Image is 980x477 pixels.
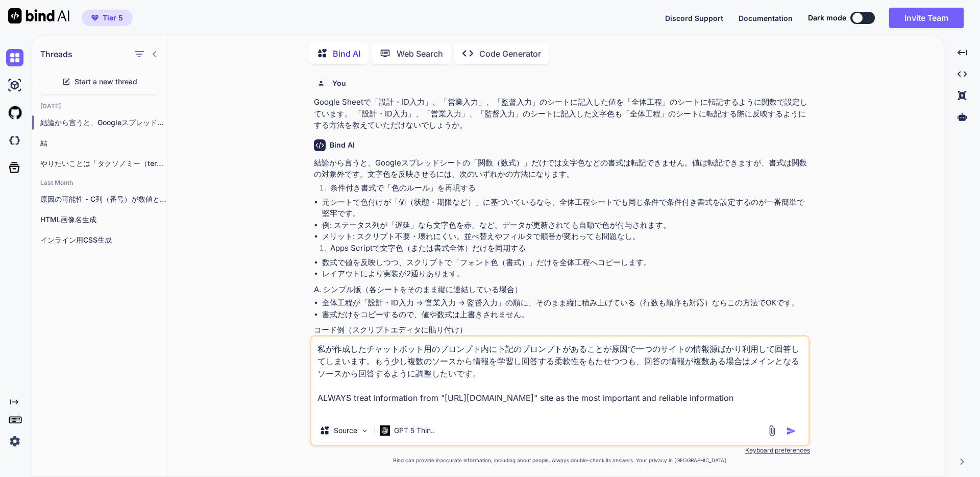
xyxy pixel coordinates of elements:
[665,14,723,22] span: Discord Support
[322,231,808,243] li: メリット: スクリプト不要・壊れにくい。並べ替えやフィルタで順番が変わっても問題なし。
[6,104,23,122] img: githubLight
[314,324,808,405] p: コード例（スクリプトエディタに貼り付け） function syncFontColorsStacked() { const ss = SpreadsheetApp.getActive(); co...
[310,457,810,464] p: Bind can provide inaccurate information, including about people. Always double-check its answers....
[322,220,808,231] li: 例: ステータス列が「遅延」なら文字色を赤、など。データが更新されても自動で色が付与されます。
[739,14,793,22] span: Documentation
[6,433,23,450] img: settings
[479,47,541,60] p: Code Generator
[322,243,808,257] li: Apps Scriptで文字色（または書式全体）だけを同期する
[310,446,810,455] p: Keyboard preferences
[40,194,167,204] p: 原因の可能性 - C列（番号）が数値として保存されている行では先頭の0が落ちます。その状態で F2（先頭0を含む8桁）と文字列比較しても一致せず、「既存行が見つからない」→毎回新規追記、になりが...
[322,268,808,280] li: レイアウトにより実装が2通りあります。
[82,10,133,26] button: premiumTier 5
[32,179,167,187] h2: Last Month
[40,235,167,245] p: インライン用CSS生成
[786,426,796,436] img: icon
[322,309,808,321] li: 書式だけをコピーするので、値や数式は上書きされません。
[311,337,808,416] textarea: 私が作成したチャットボット用のプロンプト内に下記のプロンプトがあることが原因で一つのサイトの情報源ばかり利用して回答してしまいます。もう少し複数のソースから情報を学習し回答する柔軟性をもたせつつ...
[333,47,360,60] p: Bind AI
[334,425,357,436] p: Source
[766,425,778,437] img: attachment
[6,77,23,94] img: ai-studio
[397,47,443,60] p: Web Search
[322,257,808,269] li: 数式で値を反映しつつ、スクリプトで「フォント色（書式）」だけを全体工程へコピーします。
[40,138,167,148] p: 結
[330,140,355,150] h6: Bind AI
[360,426,369,435] img: Pick Models
[314,284,808,296] p: A. シンプル版（各シートをそのまま縦に連結している場合）
[6,132,23,149] img: darkCloudIdeIcon
[91,15,99,21] img: premium
[40,117,167,128] p: 結論から言うと、Googleスプレッドシートの「関数（数式）」だけでは文字色などの書式は転記できません。値は転記できますが、書式は関数の対象外です。文字色を反映させるには、次のいずれかの方法にな...
[332,78,346,88] h6: You
[322,182,808,197] li: 条件付き書式で「色のルール」を再現する
[314,157,808,180] p: 結論から言うと、Googleスプレッドシートの「関数（数式）」だけでは文字色などの書式は転記できません。値は転記できますが、書式は関数の対象外です。文字色を反映させるには、次のいずれかの方法にな...
[40,48,72,60] h1: Threads
[40,158,167,169] p: やりたいことは「タクソノミー（term）ごとにACFで設定した色を、Bricksの背景色に動的適用する」ですね。方法は大きく2通りあります。まずは一番簡単なやり方から。 手順（おすすめ：term...
[380,425,390,435] img: GPT 5 Thinking High
[75,77,137,87] span: Start a new thread
[314,97,808,131] p: Google Sheetで「設計・ID入力」、「営業入力」、「監督入力」のシートに記入した値を「全体工程」のシートに転記するように関数で設定しています。 「設計・ID入力」、「営業入力」、「監督...
[8,8,69,23] img: Bind AI
[322,197,808,220] li: 元シートで色付けが「値（状態・期限など）」に基づいているなら、全体工程シートでも同じ条件で条件付き書式を設定するのが一番簡単で堅牢です。
[665,13,723,23] button: Discord Support
[739,13,793,23] button: Documentation
[322,297,808,309] li: 全体工程が「設計・ID入力 → 営業入力 → 監督入力」の順に、そのまま縦に積み上げている（行数も順序も対応）ならこの方法でOKです。
[32,102,167,110] h2: [DATE]
[40,214,167,225] p: HTML画像名生成
[808,13,846,23] span: Dark mode
[6,49,23,66] img: chat
[394,425,435,436] p: GPT 5 Thin..
[889,8,964,28] button: Invite Team
[103,13,123,23] span: Tier 5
